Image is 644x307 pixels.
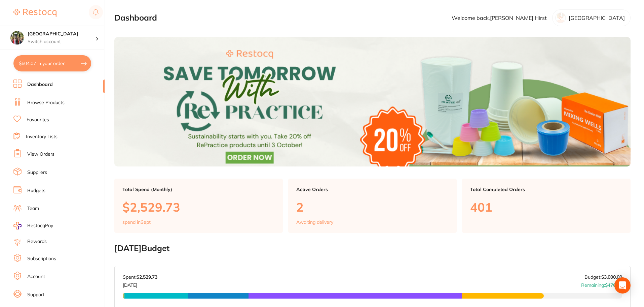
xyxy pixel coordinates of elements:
a: Rewards [27,238,47,245]
p: Welcome back, [PERSON_NAME] Hirst [452,15,547,21]
p: Switch account [28,38,96,45]
img: Restocq Logo [13,9,56,17]
a: Dashboard [27,81,53,88]
p: Total Spend (Monthly) [122,187,275,192]
a: Team [27,205,39,212]
p: spend in Sept [122,219,151,225]
a: Subscriptions [27,255,56,262]
h2: [DATE] Budget [114,244,631,253]
img: RestocqPay [13,222,22,229]
a: RestocqPay [13,222,53,229]
h4: Wanneroo Dental Centre [28,31,96,37]
p: Awaiting delivery [296,219,333,225]
strong: $470.28 [605,282,622,288]
p: Total Completed Orders [470,187,622,192]
a: Budgets [27,187,45,194]
h2: Dashboard [114,13,157,23]
p: Active Orders [296,187,449,192]
p: 401 [470,200,622,214]
a: Inventory Lists [26,133,58,140]
a: Account [27,273,45,280]
a: Total Spend (Monthly)$2,529.73spend inSept [114,179,283,233]
span: RestocqPay [27,222,53,229]
a: Browse Products [27,99,65,106]
p: [GEOGRAPHIC_DATA] [569,15,625,21]
p: $2,529.73 [122,200,275,214]
a: Suppliers [27,169,47,176]
p: 2 [296,200,449,214]
a: Favourites [27,117,49,123]
a: View Orders [27,151,54,158]
p: Spent: [123,274,157,280]
a: Total Completed Orders401 [462,179,631,233]
div: Open Intercom Messenger [614,277,631,294]
a: Active Orders2Awaiting delivery [288,179,457,233]
a: Restocq Logo [13,5,56,21]
strong: $2,529.73 [137,274,157,280]
p: Budget: [584,274,622,280]
p: Remaining: [581,280,622,288]
strong: $3,000.00 [601,274,622,280]
img: Wanneroo Dental Centre [10,31,24,44]
p: [DATE] [123,280,157,288]
a: Support [27,291,44,298]
img: Dashboard [114,37,631,166]
button: $604.07 in your order [13,55,91,71]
